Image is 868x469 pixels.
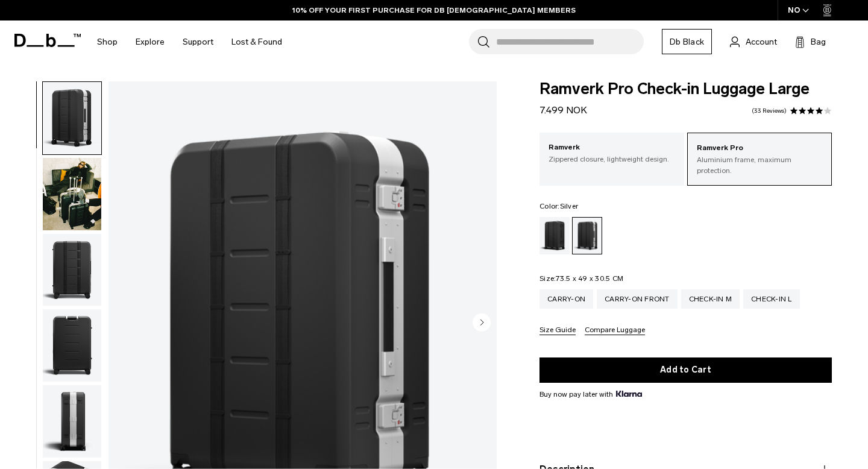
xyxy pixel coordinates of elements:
[539,326,576,335] button: Size Guide
[136,20,165,63] a: Explore
[795,34,826,49] button: Bag
[231,20,282,63] a: Lost & Found
[473,313,491,334] button: Next slide
[662,29,712,54] a: Db Black
[556,274,623,283] span: 73.5 x 49 x 30.5 CM
[43,158,101,230] img: Ramverk Pro Check-in Luggage Large Silver
[43,309,101,382] img: Ramverk Pro Check-in Luggage Large Silver
[43,385,101,458] img: Ramverk Pro Check-in Luggage Large Silver
[597,289,678,309] a: Carry-on Front
[697,154,822,176] p: Aluminium frame, maximum protection.
[43,234,101,306] img: Ramverk Pro Check-in Luggage Large Silver
[539,104,587,116] span: 7.499 NOK
[42,81,102,155] button: Ramverk Pro Check-in Luggage Large Silver
[43,82,101,154] img: Ramverk Pro Check-in Luggage Large Silver
[585,326,645,335] button: Compare Luggage
[730,34,777,49] a: Account
[97,20,118,63] a: Shop
[539,389,642,400] span: Buy now pay later with
[572,217,602,254] a: Silver
[681,289,740,309] a: Check-in M
[539,203,578,210] legend: Color:
[811,36,826,48] span: Bag
[183,20,213,63] a: Support
[42,309,102,382] button: Ramverk Pro Check-in Luggage Large Silver
[549,142,675,154] p: Ramverk
[539,357,832,383] button: Add to Cart
[752,108,787,114] a: 33 reviews
[743,289,800,309] a: Check-in L
[539,289,593,309] a: Carry-on
[697,142,822,154] p: Ramverk Pro
[539,217,570,254] a: Black Out
[616,391,642,397] img: {"height" => 20, "alt" => "Klarna"}
[746,36,777,48] span: Account
[42,157,102,231] button: Ramverk Pro Check-in Luggage Large Silver
[560,202,579,210] span: Silver
[539,275,623,282] legend: Size:
[539,81,832,97] span: Ramverk Pro Check-in Luggage Large
[292,5,576,16] a: 10% OFF YOUR FIRST PURCHASE FOR DB [DEMOGRAPHIC_DATA] MEMBERS
[42,385,102,458] button: Ramverk Pro Check-in Luggage Large Silver
[88,20,291,63] nav: Main Navigation
[42,233,102,307] button: Ramverk Pro Check-in Luggage Large Silver
[549,154,675,165] p: Zippered closure, lightweight design.
[539,133,684,174] a: Ramverk Zippered closure, lightweight design.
